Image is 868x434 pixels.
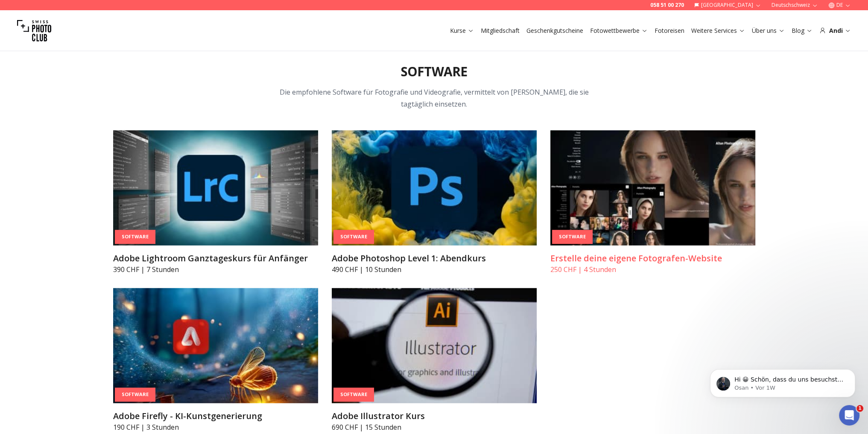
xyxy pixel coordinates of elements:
[113,130,318,275] a: Adobe Lightroom Ganztageskurs für AnfängerSoftwareAdobe Lightroom Ganztageskurs für Anfänger390 C...
[590,26,648,35] a: Fotowettbewerbe
[550,130,755,246] img: Erstelle deine eigene Fotografen-Website
[113,130,318,246] img: Adobe Lightroom Ganztageskurs für Anfänger
[113,422,318,432] p: 190 CHF | 3 Stunden
[447,25,477,37] button: Kurse
[332,130,537,246] img: Adobe Photoshop Level 1: Abendkurs
[113,288,318,403] img: Adobe Firefly - KI-Kunstgenerierung
[332,410,537,422] h3: Adobe Illustrator Kurs
[523,25,587,37] button: Geschenkgutscheine
[115,230,155,244] div: Software
[856,405,863,412] span: 1
[550,130,755,275] a: Erstelle deine eigene Fotografen-WebsiteSoftwareErstelle deine eigene Fotografen-Website250 CHF |...
[748,25,788,37] button: Über uns
[332,422,537,432] p: 690 CHF | 15 Stunden
[752,26,785,35] a: Über uns
[526,26,583,35] a: Geschenkgutscheine
[17,14,51,48] img: Swiss photo club
[550,264,755,275] p: 250 CHF | 4 Stunden
[691,26,745,35] a: Weitere Services
[481,26,520,35] a: Mitgliedschaft
[113,288,318,432] a: Adobe Firefly - KI-KunstgenerierungSoftwareAdobe Firefly - KI-Kunstgenerierung190 CHF | 3 Stunden
[113,410,318,422] h3: Adobe Firefly - KI-Kunstgenerierung
[113,264,318,275] p: 390 CHF | 7 Stunden
[587,25,651,37] button: Fotowettbewerbe
[655,26,684,35] a: Fotoreisen
[333,230,374,244] div: Software
[819,26,851,35] div: Andi
[333,388,374,402] div: Software
[450,26,474,35] a: Kurse
[788,25,816,37] button: Blog
[115,388,155,402] div: Software
[650,2,684,9] a: 058 51 00 270
[651,25,688,37] button: Fotoreisen
[332,130,537,275] a: Adobe Photoshop Level 1: AbendkursSoftwareAdobe Photoshop Level 1: Abendkurs490 CHF | 10 Stunden
[550,252,755,264] h3: Erstelle deine eigene Fotografen-Website
[332,288,537,432] a: Adobe Illustrator KursSoftwareAdobe Illustrator Kurs690 CHF | 15 Stunden
[697,351,868,411] iframe: Intercom notifications Nachricht
[839,405,859,425] iframe: Intercom live chat
[113,252,318,264] h3: Adobe Lightroom Ganztageskurs für Anfänger
[792,26,812,35] a: Blog
[688,25,748,37] button: Weitere Services
[401,64,468,79] h2: Software
[552,230,593,244] div: Software
[332,288,537,403] img: Adobe Illustrator Kurs
[332,264,537,275] p: 490 CHF | 10 Stunden
[280,87,589,109] span: Die empfohlene Software für Fotografie und Videografie, vermittelt von [PERSON_NAME], die sie tag...
[332,252,537,264] h3: Adobe Photoshop Level 1: Abendkurs
[477,25,523,37] button: Mitgliedschaft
